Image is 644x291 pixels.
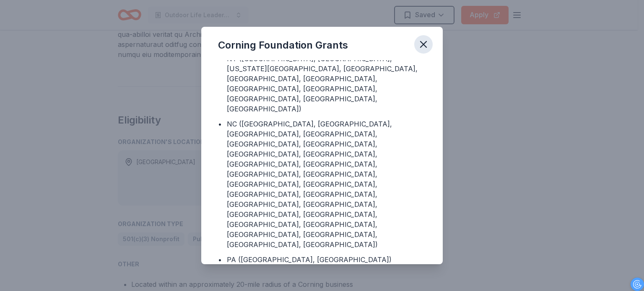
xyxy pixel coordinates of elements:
[227,255,392,265] div: PA ([GEOGRAPHIC_DATA], [GEOGRAPHIC_DATA])
[227,54,426,114] div: NY ([GEOGRAPHIC_DATA], [GEOGRAPHIC_DATA], [US_STATE][GEOGRAPHIC_DATA], [GEOGRAPHIC_DATA], [GEOGRA...
[227,119,426,250] div: NC ([GEOGRAPHIC_DATA], [GEOGRAPHIC_DATA], [GEOGRAPHIC_DATA], [GEOGRAPHIC_DATA], [GEOGRAPHIC_DATA]...
[218,255,222,265] div: •
[218,119,222,129] div: •
[218,39,348,52] div: Corning Foundation Grants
